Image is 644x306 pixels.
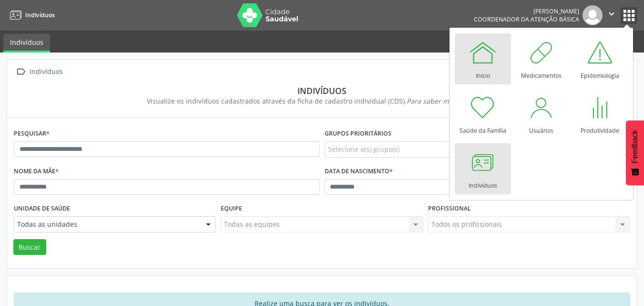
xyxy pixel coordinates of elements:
[572,33,628,84] a: Epidemiologia
[603,5,621,25] button: 
[626,120,644,185] button: Feedback - Mostrar pesquisa
[3,34,50,53] a: Indivíduos
[20,85,624,96] div: Indivíduos
[325,127,391,141] label: Grupos prioritários
[7,7,55,23] a: Indivíduos
[455,33,511,84] a: Início
[28,65,64,79] div: Indivíduos
[455,88,511,139] a: Saúde da Família
[221,201,242,216] label: Equipe
[583,5,603,25] img: img
[474,15,579,23] span: Coordenador da Atenção Básica
[13,239,46,255] button: Buscar
[14,201,70,216] label: Unidade de saúde
[14,164,59,179] label: Nome da mãe
[621,7,637,24] button: apps
[428,201,471,216] label: Profissional
[328,144,399,154] span: Selecione o(s) grupo(s)
[474,7,579,15] div: [PERSON_NAME]
[14,65,28,79] i: 
[606,9,617,19] i: 
[513,88,570,139] a: Usuários
[325,164,393,179] label: Data de nascimento
[25,11,55,19] span: Indivíduos
[513,33,570,84] a: Medicamentos
[17,220,196,229] span: Todas as unidades
[14,127,50,141] label: Pesquisar
[14,65,64,79] a:  Indivíduos
[631,130,639,163] span: Feedback
[455,143,511,194] a: Indivíduos
[572,88,628,139] a: Produtividade
[407,96,497,106] i: Para saber mais,
[20,96,624,106] div: Visualize os indivíduos cadastrados através da ficha de cadastro individual (CDS).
